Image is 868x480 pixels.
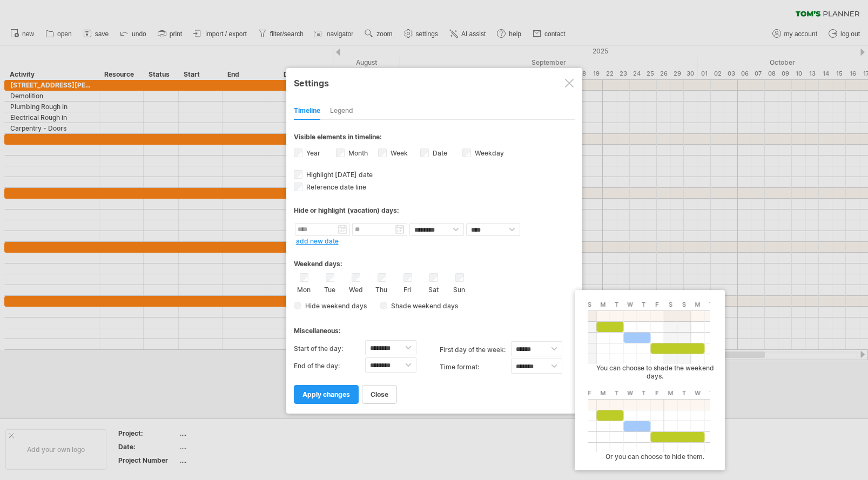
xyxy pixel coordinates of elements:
label: Year [304,149,320,157]
label: Fri [401,283,414,294]
div: Timeline [294,103,320,120]
a: apply changes [294,385,359,404]
span: apply changes [302,390,350,398]
label: Wed [349,283,362,294]
label: first day of the week: [440,341,511,359]
div: Weekend days: [294,249,575,271]
label: Start of the day: [294,340,365,357]
label: Tue [323,283,337,294]
div: Legend [330,103,353,120]
div: Hide or highlight (vacation) days: [294,206,575,214]
a: close [362,385,397,404]
label: Time format: [440,359,511,376]
label: Weekday [473,149,504,157]
label: Sat [427,283,440,294]
label: Mon [297,283,311,294]
label: End of the day: [294,357,365,375]
span: Highlight [DATE] date [304,171,373,179]
div: You can choose to shade the weekend days. Or you can choose to hide them. [582,300,723,461]
a: add new date [296,237,339,245]
label: Week [388,149,408,157]
span: Shade weekend days [387,302,458,310]
div: Miscellaneous: [294,316,575,337]
label: Date [430,149,447,157]
div: Settings [294,73,575,92]
label: Sun [453,283,466,294]
label: Thu [375,283,388,294]
div: Visible elements in timeline: [294,133,575,144]
span: close [371,390,388,398]
span: Hide weekend days [301,302,367,310]
span: Reference date line [304,183,366,191]
label: Month [346,149,368,157]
